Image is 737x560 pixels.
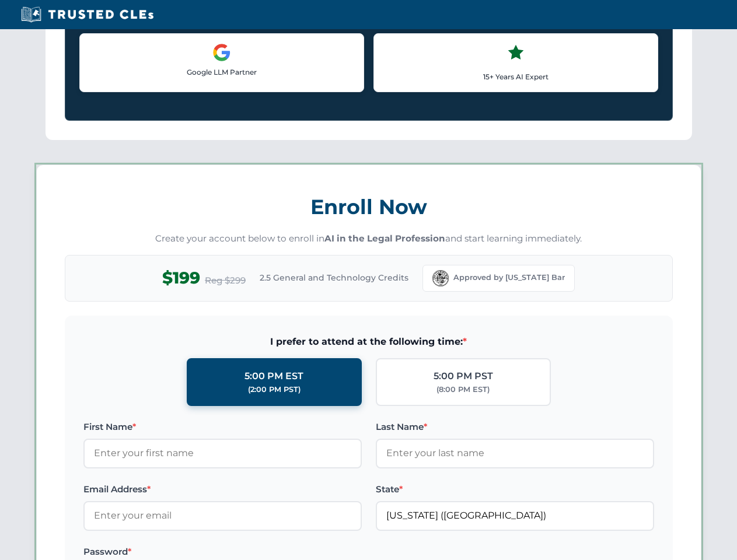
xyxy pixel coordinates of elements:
label: Password [83,545,362,559]
div: 5:00 PM PST [434,369,493,384]
img: Florida Bar [432,270,449,286]
span: I prefer to attend at the following time: [83,334,654,349]
div: (2:00 PM PST) [248,384,301,395]
p: 15+ Years AI Expert [383,71,648,82]
input: Florida (FL) [376,501,654,530]
label: State [376,482,654,496]
div: (8:00 PM EST) [436,384,490,395]
span: 2.5 General and Technology Credits [260,271,408,284]
span: $199 [162,265,200,291]
input: Enter your email [83,501,362,530]
label: First Name [83,420,362,434]
p: Google LLM Partner [89,66,354,78]
input: Enter your first name [83,439,362,468]
input: Enter your last name [376,439,654,468]
label: Email Address [83,482,362,496]
h3: Enroll Now [65,188,673,225]
strong: AI in the Legal Profession [324,233,445,244]
img: Google [212,43,231,62]
div: 5:00 PM EST [244,369,303,384]
span: Reg $299 [205,274,246,288]
label: Last Name [376,420,654,434]
p: Create your account below to enroll in and start learning immediately. [65,232,673,246]
span: Approved by [US_STATE] Bar [453,272,565,283]
img: Trusted CLEs [18,6,157,23]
